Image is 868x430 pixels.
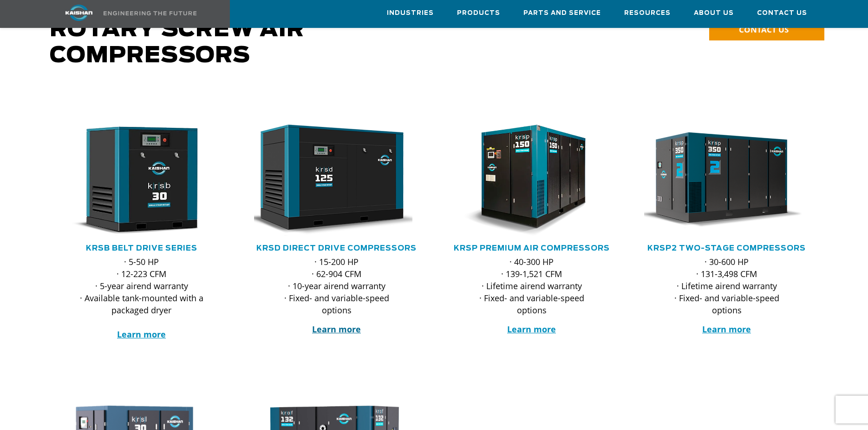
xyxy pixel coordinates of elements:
[457,0,500,26] a: Products
[702,324,751,335] a: Learn more
[757,8,807,19] span: Contact Us
[457,8,500,19] span: Products
[709,20,824,40] a: CONTACT US
[59,125,224,236] div: krsb30
[637,125,803,236] img: krsp350
[442,125,607,236] img: krsp150
[44,5,114,21] img: kaishan logo
[387,0,434,26] a: Industries
[468,256,596,316] p: · 40-300 HP · 139-1,521 CFM · Lifetime airend warranty · Fixed- and variable-speed options
[117,329,166,340] a: Learn more
[757,0,807,26] a: Contact Us
[256,245,417,252] a: KRSD Direct Drive Compressors
[454,245,610,252] a: KRSP Premium Air Compressors
[523,8,601,19] span: Parts and Service
[694,0,734,26] a: About Us
[449,125,614,236] div: krsp150
[624,0,671,26] a: Resources
[694,8,734,19] span: About Us
[387,8,434,19] span: Industries
[86,245,197,252] a: KRSB Belt Drive Series
[273,256,401,316] p: · 15-200 HP · 62-904 CFM · 10-year airend warranty · Fixed- and variable-speed options
[624,8,671,19] span: Resources
[78,256,206,340] p: · 5-50 HP · 12-223 CFM · 5-year airend warranty · Available tank-mounted with a packaged dryer
[312,324,361,335] a: Learn more
[663,256,791,316] p: · 30-600 HP · 131-3,498 CFM · Lifetime airend warranty · Fixed- and variable-speed options
[254,125,419,236] div: krsd125
[507,324,556,335] a: Learn more
[644,125,809,236] div: krsp350
[52,125,217,236] img: krsb30
[523,0,601,26] a: Parts and Service
[247,125,412,236] img: krsd125
[739,24,789,35] span: CONTACT US
[647,245,806,252] a: KRSP2 Two-Stage Compressors
[104,11,196,15] img: Engineering the future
